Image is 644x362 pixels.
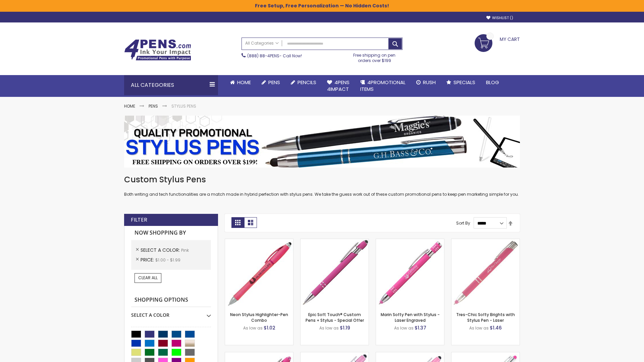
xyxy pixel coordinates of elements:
[256,75,285,90] a: Pens
[285,75,322,90] a: Pencils
[131,293,211,307] strong: Shopping Options
[124,39,191,61] img: 4Pens Custom Pens and Promotional Products
[237,79,251,86] span: Home
[376,239,444,244] a: Marin Softy Pen with Stylus - Laser Engraved-Pink
[346,50,403,63] div: Free shipping on pen orders over $199
[242,38,282,49] a: All Categories
[469,325,489,331] span: As low as
[243,325,263,331] span: As low as
[451,239,520,307] img: Tres-Chic Softy Brights with Stylus Pen - Laser-Pink
[411,75,441,90] a: Rush
[490,324,502,331] span: $1.46
[301,352,369,358] a: Ellipse Stylus Pen - LaserMax-Pink
[298,79,316,86] span: Pencils
[181,247,189,253] span: Pink
[225,352,293,358] a: Ellipse Softy Brights with Stylus Pen - Laser-Pink
[322,75,355,97] a: 4Pens4impact
[376,239,444,307] img: Marin Softy Pen with Stylus - Laser Engraved-Pink
[231,217,244,228] strong: Grid
[319,325,339,331] span: As low as
[131,216,147,224] strong: Filter
[225,239,293,307] img: Neon Stylus Highlighter-Pen Combo-Pink
[486,79,499,86] span: Blog
[376,352,444,358] a: Ellipse Stylus Pen - ColorJet-Pink
[486,15,513,20] a: Wishlist
[247,53,302,59] span: - Call Now!
[453,79,475,86] span: Specials
[441,75,481,90] a: Specials
[124,116,520,168] img: Stylus Pens
[171,103,196,109] strong: Stylus Pens
[131,307,211,318] div: Select A Color
[124,75,218,95] div: All Categories
[451,239,520,244] a: Tres-Chic Softy Brights with Stylus Pen - Laser-Pink
[415,324,426,331] span: $1.37
[340,324,350,331] span: $1.19
[451,352,520,358] a: Tres-Chic Softy with Stylus Top Pen - ColorJet-Pink
[301,239,369,307] img: 4P-MS8B-Pink
[230,312,288,323] a: Neon Stylus Highlighter-Pen Combo
[456,220,470,226] label: Sort By
[245,41,279,46] span: All Categories
[301,239,369,244] a: 4P-MS8B-Pink
[225,239,293,244] a: Neon Stylus Highlighter-Pen Combo-Pink
[131,226,211,240] strong: Now Shopping by
[306,312,364,323] a: Epic Soft Touch® Custom Pens + Stylus - Special Offer
[135,273,161,283] a: Clear All
[381,312,440,323] a: Marin Softy Pen with Stylus - Laser Engraved
[423,79,436,86] span: Rush
[124,174,520,185] h1: Custom Stylus Pens
[355,75,411,97] a: 4PROMOTIONALITEMS
[138,275,158,281] span: Clear All
[327,79,350,93] span: 4Pens 4impact
[247,53,279,59] a: (888) 88-4PENS
[481,75,504,90] a: Blog
[149,103,158,109] a: Pens
[141,247,181,253] span: Select A Color
[264,324,275,331] span: $1.02
[124,174,520,197] div: Both writing and tech functionalities are a match made in hybrid perfection with stylus pens. We ...
[155,257,180,263] span: $1.00 - $1.99
[268,79,280,86] span: Pens
[456,312,515,323] a: Tres-Chic Softy Brights with Stylus Pen - Laser
[141,256,155,263] span: Price
[394,325,414,331] span: As low as
[360,79,406,93] span: 4PROMOTIONAL ITEMS
[225,75,256,90] a: Home
[124,103,135,109] a: Home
